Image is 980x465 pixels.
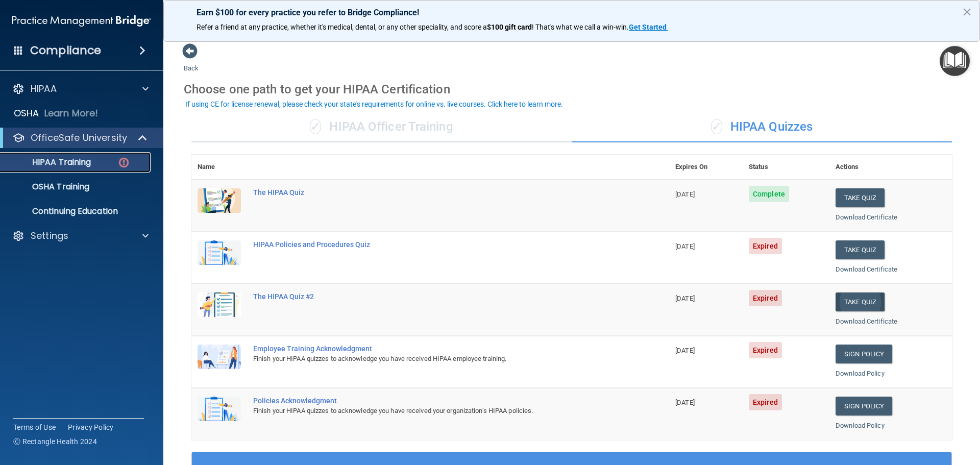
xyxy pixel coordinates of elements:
[836,188,885,207] button: Take Quiz
[197,8,947,17] p: Earn $100 for every practice you refer to Bridge Compliance!
[184,52,199,72] a: Back
[184,75,960,104] div: Choose one path to get your HIPAA Certification
[836,397,892,415] a: Sign Policy
[117,156,130,169] img: danger-circle.6113f641.png
[675,295,695,302] span: [DATE]
[185,101,563,108] div: If using CE for license renewal, please check your state's requirements for online vs. live cours...
[836,213,897,221] a: Download Certificate
[572,112,952,142] div: HIPAA Quizzes
[629,23,667,31] strong: Get Started
[836,265,897,273] a: Download Certificate
[675,242,695,250] span: [DATE]
[836,345,892,363] a: Sign Policy
[12,83,149,95] a: HIPAA
[31,132,127,144] p: OfficeSafe University
[253,292,618,301] div: The HIPAA Quiz #2
[675,190,695,198] span: [DATE]
[12,11,151,31] img: PMB logo
[184,99,565,109] button: If using CE for license renewal, please check your state's requirements for online vs. live cours...
[12,230,149,242] a: Settings
[836,292,885,311] button: Take Quiz
[197,23,487,31] span: Refer a friend at any practice, whether it's medical, dental, or any other speciality, and score a
[629,23,668,31] a: Get Started
[253,240,618,249] div: HIPAA Policies and Procedures Quiz
[749,238,782,254] span: Expired
[829,155,952,180] th: Actions
[191,112,572,142] div: HIPAA Officer Training
[44,107,99,119] p: Learn More!
[669,155,743,180] th: Expires On
[7,157,91,167] p: HIPAA Training
[532,23,629,31] span: ! That's what we call a win-win.
[836,317,897,325] a: Download Certificate
[253,188,618,197] div: The HIPAA Quiz
[30,43,101,58] h4: Compliance
[253,345,618,353] div: Employee Training Acknowledgment
[940,46,970,76] button: Open Resource Center
[7,206,146,216] p: Continuing Education
[253,397,618,405] div: Policies Acknowledgment
[962,4,972,20] button: Close
[836,422,885,429] a: Download Policy
[7,182,89,192] p: OSHA Training
[253,353,618,365] div: Finish your HIPAA quizzes to acknowledge you have received HIPAA employee training.
[749,342,782,358] span: Expired
[31,83,57,95] p: HIPAA
[310,119,321,134] span: ✓
[487,23,532,31] strong: $100 gift card
[749,186,789,202] span: Complete
[13,436,97,447] span: Ⓒ Rectangle Health 2024
[675,399,695,406] span: [DATE]
[253,405,618,417] div: Finish your HIPAA quizzes to acknowledge you have received your organization’s HIPAA policies.
[836,370,885,377] a: Download Policy
[743,155,829,180] th: Status
[749,394,782,410] span: Expired
[711,119,722,134] span: ✓
[68,422,114,432] a: Privacy Policy
[836,240,885,259] button: Take Quiz
[12,132,148,144] a: OfficeSafe University
[191,155,247,180] th: Name
[675,347,695,354] span: [DATE]
[13,422,56,432] a: Terms of Use
[14,107,39,119] p: OSHA
[31,230,68,242] p: Settings
[749,290,782,306] span: Expired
